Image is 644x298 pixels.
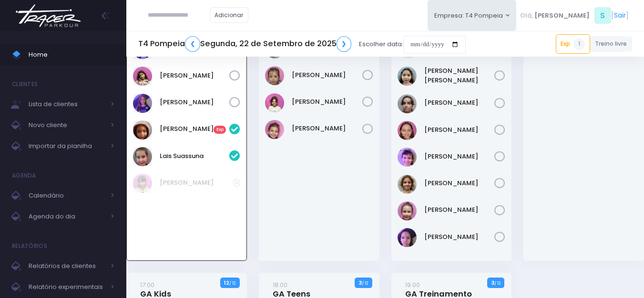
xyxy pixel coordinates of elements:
[292,97,362,107] a: [PERSON_NAME]
[273,280,287,289] small: 18:00
[424,66,495,85] a: [PERSON_NAME] [PERSON_NAME]
[265,120,284,139] img: Olivia Tozi
[265,93,284,112] img: Mariana Tamarindo de Souza
[12,75,38,94] h4: Clientes
[160,98,229,107] a: [PERSON_NAME]
[398,175,417,194] img: Rafaela Braga
[29,140,105,152] span: Importar da planilha
[491,279,494,287] strong: 3
[29,189,105,202] span: Calendário
[362,280,368,286] small: / 12
[29,119,105,131] span: Novo cliente
[138,33,466,55] div: Escolher data:
[556,34,590,53] a: Exp1
[424,152,495,161] a: [PERSON_NAME]
[29,49,114,61] span: Home
[29,210,105,223] span: Agenda do dia
[358,279,362,287] strong: 3
[229,280,235,286] small: / 12
[614,10,626,20] a: Sair
[160,124,229,134] a: [PERSON_NAME]Exp
[520,11,533,20] span: Olá,
[398,94,417,113] img: Luiza Lobello Demônaco
[424,179,495,188] a: [PERSON_NAME]
[160,71,229,80] a: [PERSON_NAME]
[590,36,633,52] a: Treino livre
[12,166,36,185] h4: Agenda
[424,205,495,215] a: [PERSON_NAME]
[405,280,420,289] small: 19:00
[337,36,352,52] a: ❯
[424,232,495,242] a: [PERSON_NAME]
[185,36,200,52] a: ❮
[140,280,154,289] small: 17:00
[594,7,611,24] span: S
[133,120,152,139] img: Ana Kimi
[265,66,284,85] img: Luísa Veludo Uchôa
[424,98,495,108] a: [PERSON_NAME]
[160,151,229,161] a: Lais Suassuna
[160,178,233,188] a: [PERSON_NAME]
[29,260,105,272] span: Relatórios de clientes
[398,67,417,86] img: Luisa Yen Muller
[133,174,152,193] img: Clarice Lopes
[516,5,632,26] div: [ ]
[573,39,585,50] span: 1
[424,125,495,135] a: [PERSON_NAME]
[224,279,229,287] strong: 12
[398,228,417,247] img: Sophie Aya Porto Shimabuco
[29,281,105,293] span: Relatório experimentais
[398,148,417,167] img: Nina Loureiro Andrusyszyn
[494,280,501,286] small: / 12
[398,121,417,140] img: Marina Xidis Cerqueira
[133,67,152,86] img: Luiza Braz
[133,147,152,166] img: Lais Suassuna
[29,98,105,110] span: Lista de clientes
[292,70,362,80] a: [PERSON_NAME]
[12,237,47,256] h4: Relatórios
[534,11,590,20] span: [PERSON_NAME]
[133,94,152,113] img: Rosa Widman
[210,7,249,23] a: Adicionar
[292,124,362,133] a: [PERSON_NAME]
[214,126,226,134] span: Exp
[398,201,417,220] img: Rafaella Medeiros
[138,36,351,52] h5: T4 Pompeia Segunda, 22 de Setembro de 2025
